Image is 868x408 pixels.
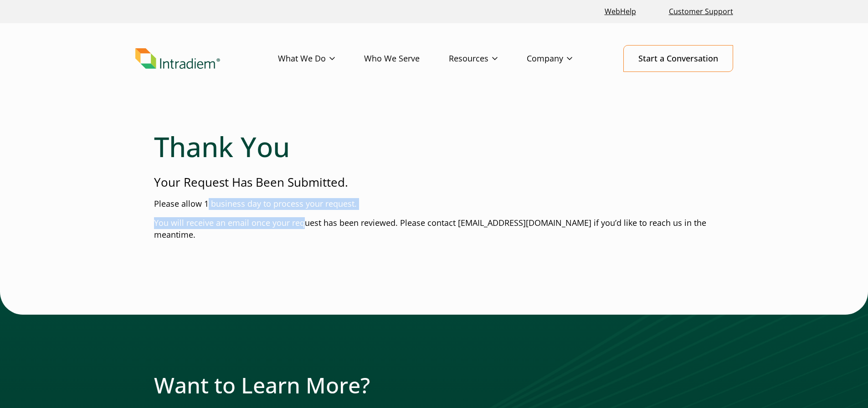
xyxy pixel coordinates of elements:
[154,217,714,241] p: You will receive an email once your request has been reviewed. Please contact [EMAIL_ADDRESS][DOM...
[135,48,220,69] img: Intradiem
[154,130,714,163] h1: Thank You
[527,46,601,72] a: Company
[154,372,714,398] h2: Want to Learn More?
[135,48,278,69] a: Link to homepage of Intradiem
[278,46,364,72] a: What We Do
[449,46,527,72] a: Resources
[623,45,733,72] a: Start a Conversation
[601,2,640,21] a: Link opens in a new window
[665,2,737,21] a: Customer Support
[364,46,449,72] a: Who We Serve
[154,198,714,210] p: Please allow 1 business day to process your request.
[154,174,714,191] p: Your Request Has Been Submitted.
